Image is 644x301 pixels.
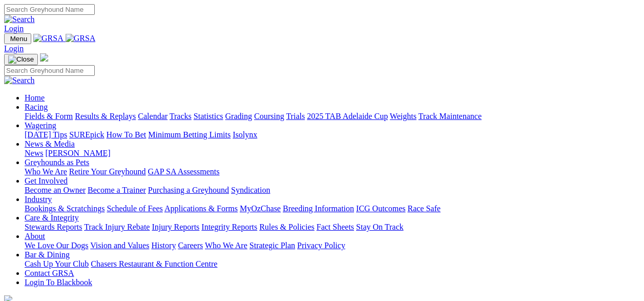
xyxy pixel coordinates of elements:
a: GAP SA Assessments [148,167,220,176]
button: Toggle navigation [4,33,31,44]
button: Toggle navigation [4,54,38,65]
a: Isolynx [233,130,257,139]
a: News & Media [25,139,75,148]
a: Become a Trainer [88,186,146,194]
a: Retire Your Greyhound [69,167,146,176]
img: Search [4,15,35,24]
a: Results & Replays [75,112,136,121]
a: ICG Outcomes [356,204,405,213]
a: Weights [390,112,417,121]
a: Track Injury Rebate [84,223,150,231]
a: Care & Integrity [25,213,79,222]
a: Fact Sheets [317,223,354,231]
a: Purchasing a Greyhound [148,186,229,194]
a: Login [4,24,24,33]
input: Search [4,65,95,76]
a: Applications & Forms [164,204,238,213]
a: Race Safe [407,204,440,213]
a: Contact GRSA [25,269,74,277]
a: Fields & Form [25,112,73,121]
a: Greyhounds as Pets [25,158,89,167]
a: Careers [178,241,203,250]
a: Strategic Plan [250,241,295,250]
div: Greyhounds as Pets [25,167,640,176]
div: Wagering [25,130,640,139]
span: Menu [10,35,27,43]
a: Bar & Dining [25,250,70,259]
a: Tracks [170,112,192,121]
a: About [25,232,45,240]
div: Get Involved [25,186,640,195]
a: Integrity Reports [201,223,257,231]
a: Stay On Track [356,223,403,231]
a: Coursing [254,112,284,121]
a: How To Bet [107,130,147,139]
a: Stewards Reports [25,223,82,231]
img: Close [8,55,34,64]
a: Statistics [194,112,223,121]
a: MyOzChase [240,204,281,213]
a: Syndication [231,186,270,194]
div: News & Media [25,149,640,158]
a: Bookings & Scratchings [25,204,105,213]
a: Grading [225,112,252,121]
div: Industry [25,204,640,213]
a: Schedule of Fees [107,204,162,213]
a: Minimum Betting Limits [148,130,231,139]
div: Care & Integrity [25,223,640,232]
a: Home [25,93,45,102]
img: GRSA [66,34,96,43]
a: Become an Owner [25,186,86,194]
a: 2025 TAB Adelaide Cup [307,112,388,121]
a: Login To Blackbook [25,278,92,287]
a: Get Involved [25,176,68,185]
img: GRSA [33,34,64,43]
a: Industry [25,195,52,204]
a: Track Maintenance [419,112,482,121]
a: Injury Reports [152,223,199,231]
a: Rules & Policies [259,223,315,231]
a: Chasers Restaurant & Function Centre [91,259,217,268]
a: Privacy Policy [297,241,345,250]
img: Search [4,76,35,85]
div: Bar & Dining [25,259,640,269]
a: [DATE] Tips [25,130,67,139]
a: News [25,149,43,157]
a: We Love Our Dogs [25,241,88,250]
div: Racing [25,112,640,121]
a: Calendar [138,112,168,121]
a: Vision and Values [90,241,149,250]
a: Breeding Information [283,204,354,213]
a: [PERSON_NAME] [45,149,110,157]
a: Trials [286,112,305,121]
a: History [151,241,176,250]
a: Login [4,44,24,53]
a: Who We Are [205,241,247,250]
a: Racing [25,103,48,111]
div: About [25,241,640,250]
a: SUREpick [69,130,104,139]
img: logo-grsa-white.png [40,53,48,62]
a: Who We Are [25,167,67,176]
a: Cash Up Your Club [25,259,89,268]
input: Search [4,4,95,15]
a: Wagering [25,121,56,130]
